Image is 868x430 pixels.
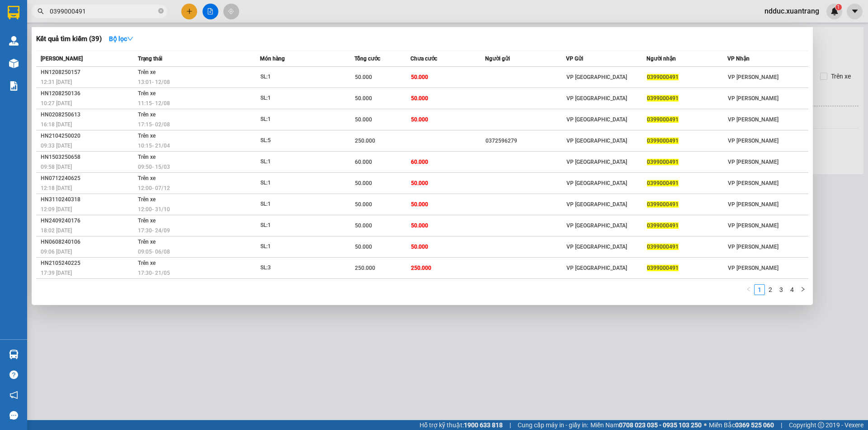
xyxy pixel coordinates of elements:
[355,265,375,271] span: 250.000
[41,206,72,213] span: 12:09 [DATE]
[260,221,328,231] div: SL: 1
[728,265,778,271] span: VP [PERSON_NAME]
[647,74,679,80] span: 0399000491
[127,36,133,42] span: down
[355,74,372,80] span: 50.000
[647,180,679,186] span: 0399000491
[486,136,566,146] div: 0372596279
[411,116,428,123] span: 50.000
[787,285,797,295] a: 4
[355,159,372,165] span: 60.000
[647,116,679,123] span: 0399000491
[41,110,135,120] div: HN0208250613
[138,217,156,224] span: Trên xe
[36,34,102,44] h3: Kết quả tìm kiếm ( 39 )
[646,55,676,62] span: Người nhận
[647,244,679,250] span: 0399000491
[797,284,808,295] li: Next Page
[411,222,428,229] span: 50.000
[411,95,428,102] span: 50.000
[138,270,170,276] span: 17:30 - 21/05
[355,95,372,102] span: 50.000
[566,95,627,102] span: VP [GEOGRAPHIC_DATA]
[566,265,627,271] span: VP [GEOGRAPHIC_DATA]
[410,55,437,62] span: Chưa cước
[138,249,170,255] span: 09:05 - 06/08
[728,138,778,144] span: VP [PERSON_NAME]
[41,270,72,276] span: 17:39 [DATE]
[9,391,18,399] span: notification
[411,159,428,165] span: 60.000
[138,260,156,266] span: Trên xe
[9,411,18,420] span: message
[800,287,806,292] span: right
[260,199,328,209] div: SL: 1
[138,121,170,128] span: 17:15 - 02/08
[354,55,380,62] span: Tổng cước
[647,138,679,144] span: 0399000491
[41,227,72,234] span: 18:02 [DATE]
[765,285,775,295] a: 2
[355,222,372,229] span: 50.000
[41,195,135,204] div: HN3110240318
[776,284,787,295] li: 3
[566,222,627,229] span: VP [GEOGRAPHIC_DATA]
[566,74,627,80] span: VP [GEOGRAPHIC_DATA]
[260,178,328,188] div: SL: 1
[138,79,170,85] span: 13:01 - 12/08
[50,6,156,16] input: Tìm tên, số ĐT hoặc mã đơn
[754,284,765,295] li: 1
[355,244,372,250] span: 50.000
[566,244,627,250] span: VP [GEOGRAPHIC_DATA]
[138,154,156,160] span: Trên xe
[9,36,19,46] img: warehouse-icon
[728,222,778,229] span: VP [PERSON_NAME]
[485,55,510,62] span: Người gửi
[138,143,170,149] span: 10:15 - 21/04
[355,201,372,208] span: 50.000
[138,69,156,75] span: Trên xe
[158,8,164,14] span: close-circle
[647,222,679,229] span: 0399000491
[138,206,170,213] span: 12:00 - 31/10
[743,284,754,295] button: left
[647,159,679,165] span: 0399000491
[41,100,72,106] span: 10:27 [DATE]
[797,284,808,295] button: right
[41,121,72,128] span: 16:18 [DATE]
[728,159,778,165] span: VP [PERSON_NAME]
[260,242,328,252] div: SL: 1
[9,59,19,68] img: warehouse-icon
[728,201,778,208] span: VP [PERSON_NAME]
[41,259,135,268] div: HN2105240225
[41,68,135,77] div: HN1208250157
[260,93,328,103] div: SL: 1
[765,284,776,295] li: 2
[411,74,428,80] span: 50.000
[743,284,754,295] li: Previous Page
[411,265,431,271] span: 250.000
[41,174,135,183] div: HN0712240625
[411,180,428,186] span: 50.000
[260,72,328,82] div: SL: 1
[647,201,679,208] span: 0399000491
[41,164,72,170] span: 09:58 [DATE]
[41,237,135,247] div: HN0608240106
[109,35,133,42] strong: Bộ lọc
[41,79,72,85] span: 12:31 [DATE]
[727,55,750,62] span: VP Nhận
[260,115,328,125] div: SL: 1
[647,265,679,271] span: 0399000491
[138,185,170,191] span: 12:00 - 07/12
[41,249,72,255] span: 09:06 [DATE]
[138,239,156,245] span: Trên xe
[102,32,141,46] button: Bộ lọcdown
[728,95,778,102] span: VP [PERSON_NAME]
[355,180,372,186] span: 50.000
[41,55,83,62] span: [PERSON_NAME]
[41,143,72,149] span: 09:33 [DATE]
[566,201,627,208] span: VP [GEOGRAPHIC_DATA]
[260,263,328,273] div: SL: 3
[260,55,285,62] span: Món hàng
[647,95,679,102] span: 0399000491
